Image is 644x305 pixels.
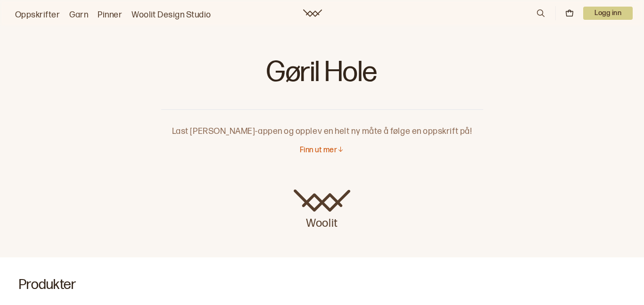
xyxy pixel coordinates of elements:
p: Finn ut mer [300,146,337,156]
a: Pinner [98,8,122,22]
button: User dropdown [583,7,633,20]
button: Finn ut mer [300,146,344,156]
a: Oppskrifter [15,8,60,22]
a: Woolit [294,190,350,231]
p: Last [PERSON_NAME]-appen og opplev en helt ny måte å følge en oppskrift på! [161,110,483,138]
a: Woolit Design Studio [132,8,211,22]
a: Woolit [303,9,322,17]
img: Woolit [294,190,350,212]
a: Garn [69,8,88,22]
h1: Gøril Hole [161,57,483,94]
p: Logg inn [583,7,633,20]
p: Woolit [294,212,350,231]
